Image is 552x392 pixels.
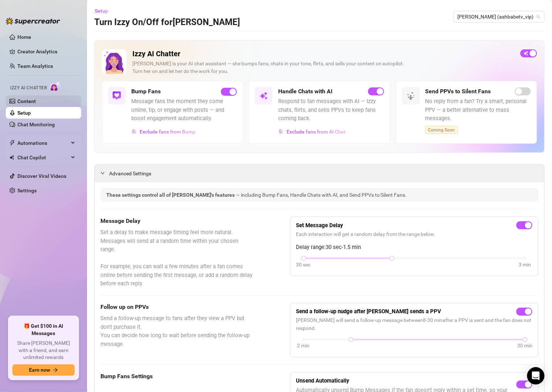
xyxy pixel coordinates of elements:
span: Each interaction will get a random delay from the range below. [296,230,532,238]
img: svg%3e [279,129,284,134]
div: 2 min [297,342,310,350]
span: team [536,15,541,19]
div: 30 sec [296,261,311,269]
span: Message fans the moment they come online, tip, or engage with posts — and boost engagement automa... [131,97,237,123]
span: Exclude fans from Bump [140,129,195,135]
button: Exclude fans from Bump [131,126,196,138]
img: svg%3e [259,91,268,100]
a: Creator Analytics [17,46,75,57]
h3: Turn Izzy On/Off for [PERSON_NAME] [94,17,240,28]
img: svg%3e [407,91,415,100]
a: Setup [17,110,31,116]
span: Set a delay to make message timing feel more natural. Messages will send at a random time within ... [100,228,254,288]
button: Exclude fans from AI Chat [278,126,346,138]
span: expanded [100,171,105,175]
img: Chat Copilot [9,155,14,160]
span: No reply from a fan? Try a smart, personal PPV — a better alternative to mass messages. [425,97,531,123]
strong: Send a follow-up nudge after [PERSON_NAME] sends a PPV [296,309,441,315]
span: Delay range: 30 sec - 1.5 min [296,243,532,252]
div: expanded [100,169,109,177]
span: Chat Copilot [17,152,69,163]
span: arrow-right [53,368,58,373]
img: AI Chatter [50,82,61,92]
h5: Send PPVs to Silent Fans [425,87,491,96]
a: Content [17,98,36,104]
a: Home [17,34,31,40]
span: Coming Soon [425,126,458,134]
img: svg%3e [112,91,121,100]
div: [PERSON_NAME] is your AI chat assistant — she bumps fans, chats in your tone, flirts, and sells y... [132,60,515,75]
span: Share [PERSON_NAME] with a friend, and earn unlimited rewards [12,340,75,362]
span: Setup [95,8,108,14]
img: svg%3e [132,129,137,134]
strong: Set Message Delay [296,222,343,229]
h5: Bump Fans [131,87,161,96]
span: Izzy AI Chatter [10,85,47,91]
div: Open Intercom Messenger [527,367,545,385]
button: Earn nowarrow-right [12,364,75,376]
span: Vip Ashley (ashbabetv_vip) [458,11,540,22]
div: 3 min [519,261,531,269]
span: These settings control all of [PERSON_NAME]'s features [106,192,236,198]
img: logo-BBDzfeDw.svg [6,17,60,25]
h5: Message Delay [100,217,254,225]
span: Advanced Settings [109,170,151,177]
span: 🎁 Get $100 in AI Messages [12,323,75,337]
span: Earn now [29,367,50,373]
span: Automations [17,137,69,149]
a: Settings [17,188,37,193]
span: Exclude fans from AI Chat [287,129,346,135]
h5: Follow up on PPVs [100,303,254,312]
div: 30 min [518,342,533,350]
h2: Izzy AI Chatter [132,49,515,58]
a: Discover Viral Videos [17,173,66,179]
strong: Unsend Automatically [296,378,350,384]
h5: Bump Fans Settings [100,372,254,381]
a: Team Analytics [17,63,53,69]
img: Izzy AI Chatter [102,49,127,74]
span: [PERSON_NAME] will send a follow-up message between 8 - 30 min after a PPV is sent and the fan do... [296,317,532,332]
button: Setup [94,5,114,17]
span: Respond to fan messages with AI — Izzy chats, flirts, and sells PPVs to keep fans coming back. [278,97,384,123]
span: thunderbolt [9,140,15,146]
span: — including Bump Fans, Handle Chats with AI, and Send PPVs to Silent Fans. [236,192,407,198]
h5: Handle Chats with AI [278,87,333,96]
span: Send a follow-up message to fans after they view a PPV but don't purchase it. You can decide how ... [100,315,254,349]
a: Chat Monitoring [17,122,55,127]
